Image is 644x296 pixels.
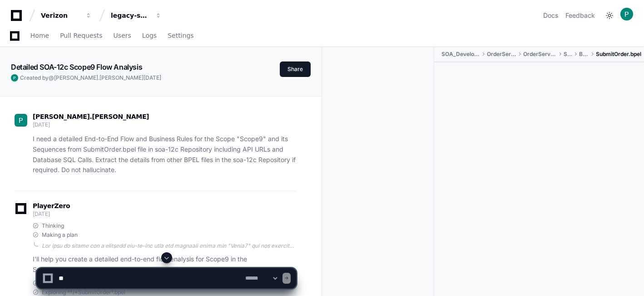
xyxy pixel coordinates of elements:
[30,26,49,46] a: Home
[111,11,150,20] div: legacy-services
[60,33,102,38] span: Pull Requests
[33,210,50,217] span: [DATE]
[42,222,64,230] span: Thinking
[33,113,149,120] span: [PERSON_NAME].[PERSON_NAME]
[54,74,144,81] span: [PERSON_NAME].[PERSON_NAME]
[107,7,165,24] button: legacy-services
[37,7,95,24] button: Verizon
[168,33,193,38] span: Settings
[579,51,589,58] span: BPEL
[615,266,639,291] iframe: Open customer support
[30,33,49,38] span: Home
[20,74,161,82] span: Created by
[142,33,157,38] span: Logs
[564,51,572,58] span: SOA
[60,26,102,46] a: Pull Requests
[11,62,142,71] app-text-character-animate: Detailed SOA-12c Scope9 Flow Analysis
[41,11,80,20] div: Verizon
[280,61,311,77] button: Share
[487,51,516,58] span: OrderServices
[596,51,641,58] span: SubmitOrder.bpel
[543,11,558,20] a: Docs
[114,33,131,38] span: Users
[565,11,595,20] button: Feedback
[11,74,18,82] img: ACg8ocLL3vXvdba5S5V7nChXuiKYjYAj5GQFF3QGVBb6etwgLiZA=s96-c
[144,74,161,81] span: [DATE]
[523,51,556,58] span: OrderServiceOS
[620,8,633,20] img: ACg8ocLL3vXvdba5S5V7nChXuiKYjYAj5GQFF3QGVBb6etwgLiZA=s96-c
[441,51,480,58] span: SOA_Development
[142,26,157,46] a: Logs
[42,231,78,239] span: Making a plan
[49,74,54,81] span: @
[168,26,193,46] a: Settings
[33,203,70,209] span: PlayerZero
[114,26,131,46] a: Users
[15,114,27,127] img: ACg8ocLL3vXvdba5S5V7nChXuiKYjYAj5GQFF3QGVBb6etwgLiZA=s96-c
[33,121,50,128] span: [DATE]
[33,134,296,175] p: I need a detailed End-to-End Flow and Business Rules for the Scope "Scope9" and its Sequences fro...
[42,242,296,250] div: Lor ipsu do sitame con a elitsedd eiu-te-inc utla etd magnaali enima min "Venia7" qui nos exercit...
